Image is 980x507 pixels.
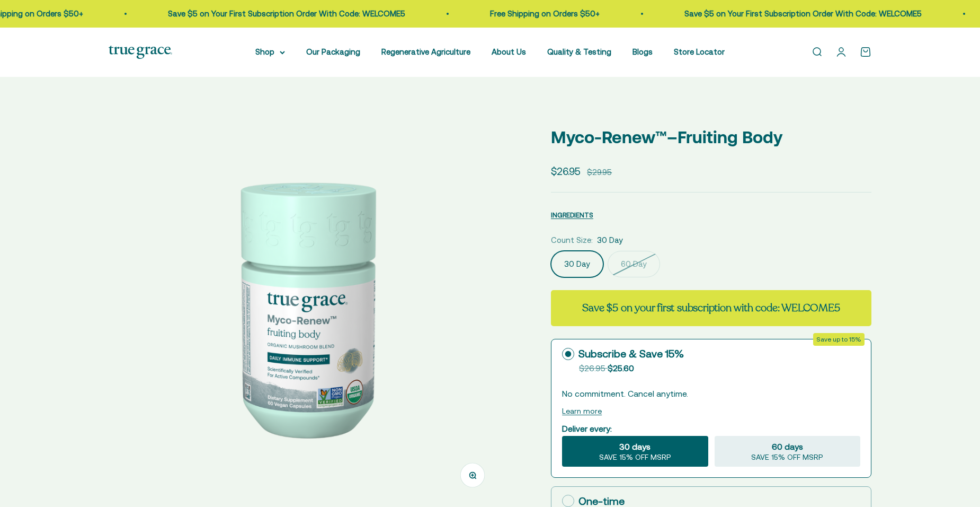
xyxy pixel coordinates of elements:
[148,7,385,20] p: Save $5 on Your First Subscription Order With Code: WELCOME5
[582,301,840,315] strong: Save $5 on your first subscription with code: WELCOME5
[547,47,611,56] a: Quality & Testing
[587,166,612,179] compare-at-price: $29.95
[551,124,871,151] p: Myco-Renew™–Fruiting Body
[551,211,593,219] span: INGREDIENTS
[632,47,653,56] a: Blogs
[597,234,623,247] span: 30 Day
[306,47,360,56] a: Our Packaging
[255,46,285,58] summary: Shop
[470,9,580,18] a: Free Shipping on Orders $50+
[664,7,902,20] p: Save $5 on Your First Subscription Order With Code: WELCOME5
[674,47,725,56] a: Store Locator
[551,163,581,179] sale-price: $26.95
[381,47,470,56] a: Regenerative Agriculture
[551,234,593,247] legend: Count Size:
[492,47,526,56] a: About Us
[109,111,500,503] img: Myco-RenewTM Blend Mushroom Supplements for Daily Immune Support* 1 g daily to support a healthy ...
[551,208,593,221] button: INGREDIENTS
